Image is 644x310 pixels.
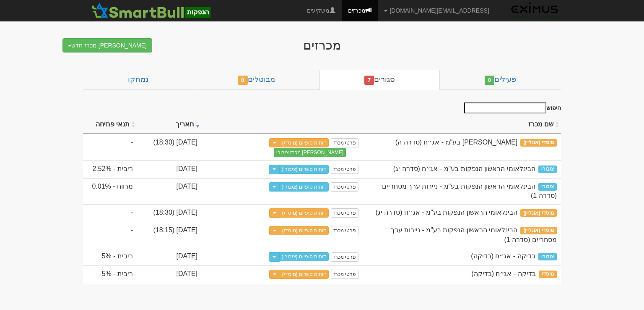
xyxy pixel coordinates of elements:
div: מכרזים [158,38,486,52]
span: בדיקה - אג״ח (בדיקה) [471,252,535,260]
a: פרטי מכרז [331,182,358,192]
th: תנאי פתיחה : activate to sort column ascending [83,116,137,134]
a: דוחות סופיים (מוסדי) [280,226,329,235]
span: בדיקה - אג״ח (בדיקה) [471,270,535,277]
td: [DATE] [137,178,202,205]
td: [DATE] (18:15) [137,222,202,248]
span: מיכמן מימון בע"מ - אג״ח (סדרה ה) [395,139,518,146]
a: דוחות סופיים (מוסדי) [280,138,329,147]
td: ריבית - 5% [83,248,137,265]
td: - [83,204,137,222]
td: ריבית - 2.52% [83,160,137,178]
button: [PERSON_NAME] מכרז ציבורי [274,148,346,157]
th: תאריך : activate to sort column ascending [137,116,202,134]
td: [DATE] [137,265,202,283]
a: פעילים [440,70,561,90]
span: ציבורי [538,253,557,260]
span: הבינלאומי הראשון הנפקות בע"מ - אג״ח (סדרה יג) [376,209,518,216]
span: מוסדי (אונליין) [520,227,557,234]
span: הבינלאומי הראשון הנפקות בע"מ - אג״ח (סדרה יג) [393,165,535,172]
a: דוחות סופיים (ציבורי) [279,182,329,192]
span: מוסדי (אונליין) [520,209,557,217]
a: דוחות סופיים (מוסדי) [280,270,329,279]
td: מרווח - 0.01% [83,178,137,205]
span: 0 [238,76,248,85]
input: חיפוש [464,102,546,113]
a: פרטי מכרז [331,226,358,235]
span: ציבורי [538,183,557,191]
label: חיפוש [461,102,561,113]
td: [DATE] (18:30) [137,134,202,161]
span: מוסדי [539,271,557,278]
a: דוחות סופיים (מוסדי) [280,208,329,218]
th: שם מכרז : activate to sort column ascending [363,116,561,134]
td: [DATE] [137,160,202,178]
span: הבינלאומי הראשון הנפקות בע"מ - ניירות ערך מסחריים (סדרה 1) [391,226,557,243]
a: פרטי מכרז [331,208,358,218]
a: פרטי מכרז [331,252,358,262]
td: - [83,222,137,248]
a: סגורים [319,70,440,90]
a: מבוטלים [193,70,319,90]
td: [DATE] (18:30) [137,204,202,222]
a: דוחות סופיים (ציבורי) [279,252,329,261]
img: SmartBull Logo [89,2,213,19]
span: מוסדי (אונליין) [520,139,557,147]
a: דוחות סופיים (ציבורי) [279,165,329,174]
span: 0 [485,76,495,85]
td: - [83,134,137,161]
button: [PERSON_NAME] מכרז חדש [62,38,152,53]
a: פרטי מכרז [331,270,358,279]
span: 7 [364,76,374,85]
td: ריבית - 5% [83,265,137,283]
a: פרטי מכרז [331,138,358,147]
td: [DATE] [137,248,202,265]
a: פרטי מכרז [331,165,358,174]
span: ציבורי [538,166,557,173]
a: נמחקו [83,70,193,90]
span: הבינלאומי הראשון הנפקות בע"מ - ניירות ערך מסחריים (סדרה 1) [382,183,557,200]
